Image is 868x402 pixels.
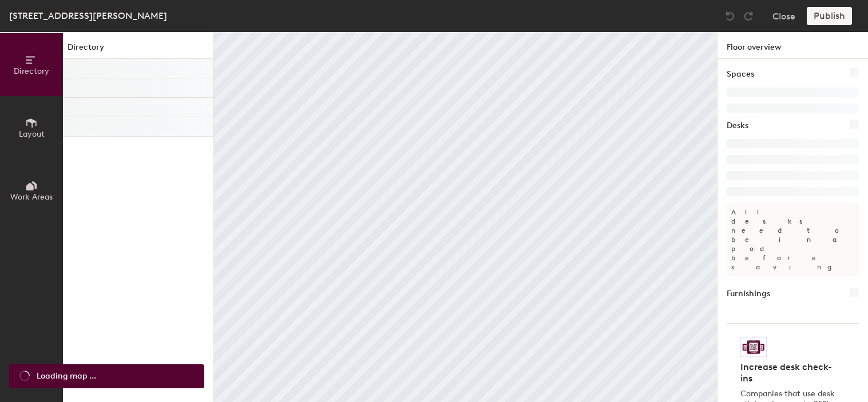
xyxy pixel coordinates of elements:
button: Close [772,7,795,25]
h1: Floor overview [718,32,868,59]
span: Work Areas [10,192,53,202]
span: Directory [14,66,49,76]
h1: Directory [63,41,213,59]
canvas: Map [214,32,718,402]
div: [STREET_ADDRESS][PERSON_NAME] [9,9,167,23]
p: All desks need to be in a pod before saving [727,203,859,276]
img: Redo [743,10,754,22]
span: Loading map ... [37,370,96,383]
h1: Desks [727,120,748,132]
h1: Furnishings [727,288,770,300]
img: Sticker logo [740,337,767,357]
h4: Increase desk check-ins [740,361,838,384]
h1: Spaces [727,68,754,81]
img: Undo [724,10,736,22]
span: Layout [19,129,45,139]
